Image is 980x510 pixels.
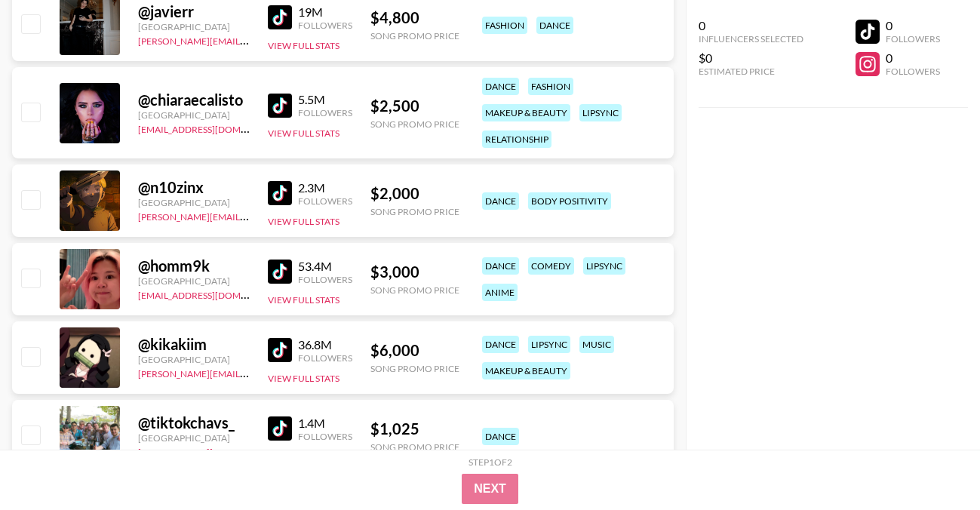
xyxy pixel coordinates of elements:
div: Followers [298,107,352,118]
div: $ 2,500 [370,97,459,115]
div: 0 [886,18,940,33]
div: 0 [699,18,803,33]
div: relationship [482,131,551,148]
div: Followers [886,33,940,45]
div: 19M [298,5,352,20]
div: comedy [528,257,574,275]
div: body positivity [528,192,611,210]
a: [EMAIL_ADDRESS][DOMAIN_NAME] [138,287,290,301]
button: View Full Stats [268,373,339,384]
div: Followers [886,66,940,77]
div: $ 3,000 [370,263,459,281]
div: fashion [528,78,573,95]
img: TikTok [268,416,292,441]
div: music [579,336,614,353]
a: [PERSON_NAME][EMAIL_ADDRESS][DOMAIN_NAME] [138,208,361,223]
div: [GEOGRAPHIC_DATA] [138,432,250,444]
div: dance [482,192,519,210]
iframe: Drift Widget Chat Controller [905,435,962,492]
div: Estimated Price [699,66,803,77]
div: $ 2,000 [370,184,459,203]
div: dance [482,257,519,275]
button: View Full Stats [268,216,339,227]
img: TikTok [268,338,292,362]
div: $0 [699,51,803,66]
div: dance [536,17,573,34]
div: dance [482,78,519,95]
button: View Full Stats [268,40,339,51]
div: Followers [298,274,352,285]
div: Song Promo Price [370,363,459,374]
div: Song Promo Price [370,284,459,296]
div: Followers [298,431,352,442]
div: [GEOGRAPHIC_DATA] [138,275,250,287]
div: Influencers Selected [699,33,803,45]
div: [GEOGRAPHIC_DATA] [138,21,250,32]
div: lipsync [583,257,625,275]
div: Step 1 of 2 [468,456,512,468]
div: @ homm9k [138,257,250,275]
div: @ tiktokchavs_ [138,413,250,432]
div: lipsync [579,104,622,121]
div: dance [482,336,519,353]
div: [GEOGRAPHIC_DATA] [138,197,250,208]
button: Next [462,474,518,504]
div: @ n10zinx [138,178,250,197]
div: 0 [886,51,940,66]
img: TikTok [268,181,292,205]
button: View Full Stats [268,127,339,139]
div: Followers [298,20,352,31]
div: 36.8M [298,337,352,352]
div: $ 4,800 [370,8,459,27]
a: [PERSON_NAME][EMAIL_ADDRESS][DOMAIN_NAME] [138,32,361,47]
div: Song Promo Price [370,441,459,453]
div: 53.4M [298,259,352,274]
div: @ kikakiim [138,335,250,354]
div: Followers [298,352,352,364]
div: fashion [482,17,527,34]
img: TikTok [268,5,292,29]
div: Song Promo Price [370,206,459,217]
img: TikTok [268,94,292,118]
div: $ 6,000 [370,341,459,360]
div: Song Promo Price [370,30,459,41]
div: $ 1,025 [370,419,459,438]
div: 5.5M [298,92,352,107]
a: [EMAIL_ADDRESS][DOMAIN_NAME] [138,121,290,135]
div: Song Promo Price [370,118,459,130]
div: makeup & beauty [482,362,570,379]
div: 1.4M [298,416,352,431]
button: View Full Stats [268,294,339,306]
div: anime [482,284,518,301]
div: Followers [298,195,352,207]
div: makeup & beauty [482,104,570,121]
div: dance [482,428,519,445]
img: TikTok [268,260,292,284]
a: [PERSON_NAME][EMAIL_ADDRESS][DOMAIN_NAME] [138,365,361,379]
div: lipsync [528,336,570,353]
div: @ chiaraecalisto [138,91,250,109]
div: [GEOGRAPHIC_DATA] [138,109,250,121]
div: @ javierr [138,2,250,21]
div: [GEOGRAPHIC_DATA] [138,354,250,365]
div: 2.3M [298,180,352,195]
